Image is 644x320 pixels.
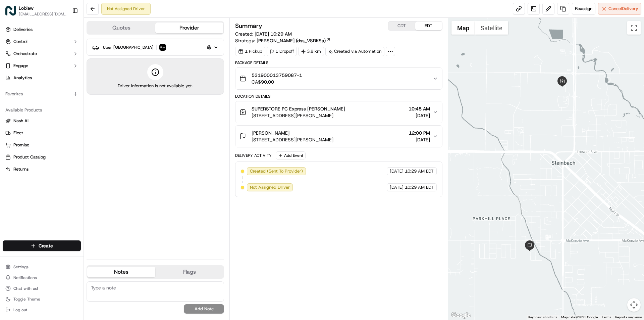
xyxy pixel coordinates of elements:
[13,75,32,81] span: Analytics
[450,311,472,320] img: Google
[159,44,166,51] img: uber-new-logo.jpeg
[30,71,92,76] div: We're available if you need us!
[3,24,81,35] a: Deliveries
[627,298,641,312] button: Map camera controls
[608,6,638,12] span: Cancel Delivery
[235,60,442,65] div: Package Details
[572,3,595,15] button: Reassign
[451,21,475,35] button: Show street map
[255,31,292,37] span: [DATE] 10:29 AM
[250,168,303,174] span: Created (Sent To Provider)
[3,305,81,315] button: Log out
[475,21,508,35] button: Show satellite imagery
[598,3,641,15] button: CancelDelivery
[19,11,67,17] button: [EMAIL_ADDRESS][DOMAIN_NAME]
[5,5,16,16] img: Loblaw
[13,51,37,57] span: Orchestrate
[155,22,223,33] button: Provider
[5,166,78,172] a: Returns
[252,79,302,85] span: CA$90.00
[3,48,81,59] button: Orchestrate
[13,130,23,136] span: Fleet
[92,42,218,53] button: Uber [GEOGRAPHIC_DATA]
[7,64,19,76] img: 1736555255976-a54dd68f-1ca7-489b-9aae-adbdc363a1c4
[250,184,290,190] span: Not Assigned Driver
[13,39,28,45] span: Control
[5,142,78,148] a: Promise
[63,150,108,157] span: API Documentation
[390,184,404,190] span: [DATE]
[3,273,81,282] button: Notifications
[4,147,54,159] a: 📗Knowledge Base
[54,147,110,159] a: 💻API Documentation
[257,37,331,44] a: [PERSON_NAME] (dss_VSRKSa)
[13,275,37,280] span: Notifications
[235,47,265,56] div: 1 Pickup
[67,167,81,172] span: Pylon
[3,89,81,99] div: Favorites
[13,296,40,302] span: Toggle Theme
[3,140,81,150] button: Promise
[276,151,306,159] button: Add Event
[104,86,122,94] button: See all
[7,27,122,38] p: Welcome 👋
[56,104,58,109] span: •
[3,284,81,293] button: Chat with us!
[252,72,302,79] span: 531900013759087-1
[118,83,193,89] span: Driver information is not available yet.
[13,63,28,69] span: Engage
[13,166,29,172] span: Returns
[13,104,19,110] img: 1736555255976-a54dd68f-1ca7-489b-9aae-adbdc363a1c4
[19,5,34,11] span: Loblaw
[235,37,331,44] div: Strategy:
[13,118,29,124] span: Nash AI
[3,116,81,126] button: Nash AI
[575,6,592,12] span: Reassign
[325,47,384,56] a: Created via Automation
[252,105,345,112] span: SUPERSTORE PC Express [PERSON_NAME]
[7,116,17,127] img: Liam S.
[405,184,434,190] span: 10:29 AM EDT
[7,98,17,108] img: Angelique Valdez
[298,47,324,56] div: 3.8 km
[56,122,58,128] span: •
[235,68,442,89] button: 531900013759087-1CA$90.00
[13,27,33,33] span: Deliveries
[405,168,434,174] span: 10:29 AM EDT
[3,128,81,138] button: Fleet
[409,105,430,112] span: 10:45 AM
[602,315,611,319] a: Terms (opens in new tab)
[59,104,73,109] span: [DATE]
[13,264,29,270] span: Settings
[3,152,81,163] button: Product Catalog
[13,142,29,148] span: Promise
[14,64,26,76] img: 1738778727109-b901c2ba-d612-49f7-a14d-d897ce62d23f
[415,21,442,30] button: EDT
[5,130,78,136] a: Fleet
[235,31,292,37] span: Created:
[13,150,51,157] span: Knowledge Base
[13,307,27,313] span: Log out
[267,47,297,56] div: 1 Dropoff
[3,73,81,83] a: Analytics
[13,123,19,128] img: 1736555255976-a54dd68f-1ca7-489b-9aae-adbdc363a1c4
[13,286,38,291] span: Chat with us!
[114,66,122,74] button: Start new chat
[3,294,81,304] button: Toggle Theme
[615,315,642,319] a: Report a map error
[155,267,223,277] button: Flags
[7,151,12,156] div: 📗
[3,164,81,175] button: Returns
[627,21,641,35] button: Toggle fullscreen view
[235,94,442,99] div: Location Details
[47,166,81,172] a: Powered byPylon
[3,36,81,47] button: Control
[450,311,472,320] a: Open this area in Google Maps (opens a new window)
[409,112,430,119] span: [DATE]
[5,154,78,160] a: Product Catalog
[235,101,442,123] button: SUPERSTORE PC Express [PERSON_NAME][STREET_ADDRESS][PERSON_NAME]10:45 AM[DATE]
[252,112,345,119] span: [STREET_ADDRESS][PERSON_NAME]
[103,45,154,50] span: Uber [GEOGRAPHIC_DATA]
